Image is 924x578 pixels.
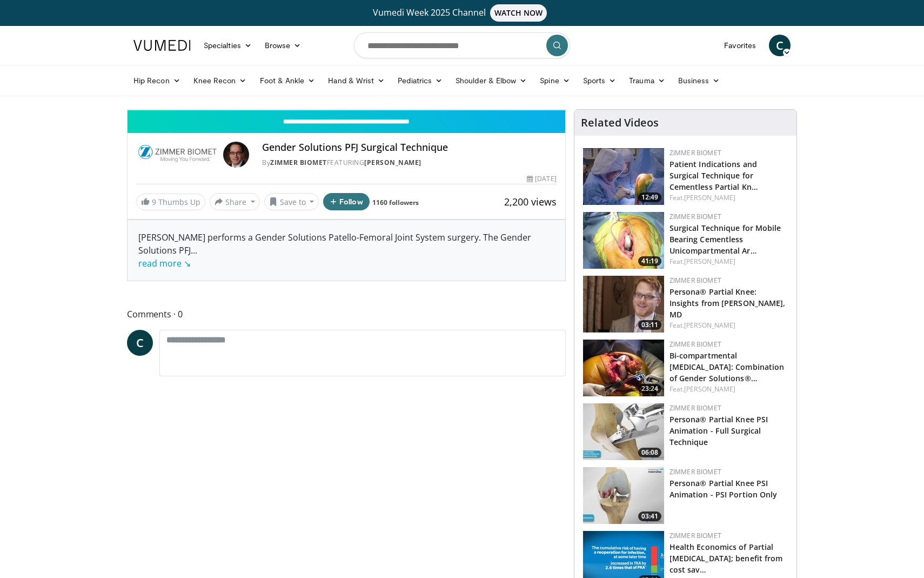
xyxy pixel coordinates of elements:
input: Search topics, interventions [354,32,570,58]
img: VuMedi Logo [133,40,191,51]
span: WATCH NOW [490,4,547,22]
a: C [769,35,791,56]
span: 23:24 [638,384,661,394]
a: [PERSON_NAME] [364,158,421,167]
a: Zimmer Biomet [669,340,721,349]
a: Zimmer Biomet [669,467,721,476]
img: Zimmer Biomet [136,142,219,168]
img: f87a5073-b7d4-4925-9e52-a0028613b997.png.150x105_q85_crop-smart_upscale.png [583,276,664,333]
a: Patient Indications and Surgical Technique for Cementless Partial Kn… [669,159,758,192]
span: 06:08 [638,448,661,457]
a: Browse [258,35,308,56]
a: Zimmer Biomet [669,148,721,157]
video-js: Video Player [128,110,565,110]
a: 9 Thumbs Up [136,194,205,210]
a: Persona® Partial Knee: Insights from [PERSON_NAME], MD [669,287,786,320]
span: 03:41 [638,511,661,521]
span: 12:49 [638,192,661,202]
div: Feat. [669,384,788,394]
a: 12:49 [583,148,664,205]
a: Trauma [622,70,672,91]
span: 41:19 [638,256,661,266]
div: Feat. [669,193,788,203]
div: By FEATURING [262,158,556,168]
a: [PERSON_NAME] [684,384,735,394]
a: Business [672,70,727,91]
a: Zimmer Biomet [270,158,327,167]
a: Specialties [197,35,258,56]
button: Follow [323,193,370,210]
a: Spine [533,70,576,91]
span: Comments 0 [127,307,566,321]
a: Hand & Wrist [322,70,391,91]
img: dc286c30-bcc4-47d6-b614-e3642f4746ad.150x105_q85_crop-smart_upscale.jpg [583,340,664,396]
a: Health Economics of Partial [MEDICAL_DATA]; benefit from cost sav… [669,542,783,575]
button: Share [210,193,260,210]
a: Persona® Partial Knee PSI Animation - Full Surgical Technique [669,414,768,447]
a: Hip Recon [127,70,187,91]
div: [PERSON_NAME] performs a Gender Solutions Patello-Femoral Joint System surgery. The Gender Soluti... [138,231,554,270]
div: Feat. [669,321,788,330]
h4: Gender Solutions PFJ Surgical Technique [262,142,556,154]
a: 03:41 [583,467,664,524]
a: read more ↘ [138,257,191,269]
a: 23:24 [583,340,664,396]
a: Foot & Ankle [253,70,322,91]
img: e9ed289e-2b85-4599-8337-2e2b4fe0f32a.150x105_q85_crop-smart_upscale.jpg [583,212,664,269]
a: Persona® Partial Knee PSI Animation - PSI Portion Only [669,478,778,500]
a: Zimmer Biomet [669,403,721,413]
a: Favorites [718,35,762,56]
span: 03:11 [638,320,661,330]
a: Vumedi Week 2025 ChannelWATCH NOW [135,4,789,22]
a: [PERSON_NAME] [684,193,735,202]
a: 1160 followers [372,198,419,207]
a: Shoulder & Elbow [449,70,533,91]
div: [DATE] [527,174,556,184]
a: Zimmer Biomet [669,531,721,540]
a: Pediatrics [391,70,449,91]
span: 2,200 views [504,195,557,208]
img: Avatar [223,142,249,168]
a: Zimmer Biomet [669,276,721,285]
button: Save to [264,193,319,210]
img: 2c28c705-9b27-4f8d-ae69-2594b16edd0d.150x105_q85_crop-smart_upscale.jpg [583,148,664,205]
a: 41:19 [583,212,664,269]
a: Knee Recon [187,70,253,91]
a: [PERSON_NAME] [684,257,735,266]
a: [PERSON_NAME] [684,321,735,330]
h4: Related Videos [581,116,659,129]
div: Feat. [669,257,788,267]
span: 9 [152,197,156,207]
a: C [127,330,153,356]
a: Surgical Technique for Mobile Bearing Cementless Unicompartmental Ar… [669,223,781,256]
img: af06340c-8648-4890-8a9c-80c0c1fd05d5.150x105_q85_crop-smart_upscale.jpg [583,467,664,524]
a: 06:08 [583,403,664,460]
a: Zimmer Biomet [669,212,721,221]
img: 686d165e-95fa-42f3-8ff5-d5bd856530f8.150x105_q85_crop-smart_upscale.jpg [583,403,664,460]
a: Sports [577,70,623,91]
a: Bi-compartmental [MEDICAL_DATA]: Combination of Gender Solutions®… [669,350,785,383]
a: 03:11 [583,276,664,333]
